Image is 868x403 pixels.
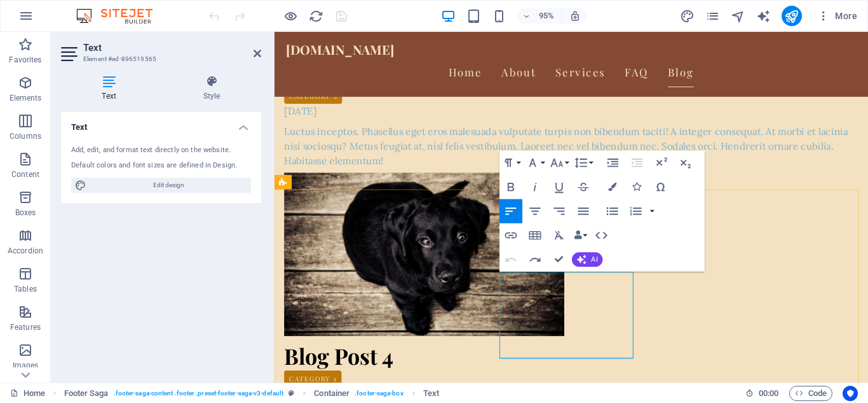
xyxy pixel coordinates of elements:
[756,8,771,24] button: text_generator
[601,174,624,199] button: Colors
[789,386,832,401] button: Code
[314,386,349,401] span: Click to select. Double-click to edit
[572,223,589,247] button: Data Bindings
[355,386,403,401] span: . footer-saga-box
[524,223,546,247] button: Insert Table
[536,8,557,24] h6: 95%
[309,9,323,24] i: Reload page
[548,174,571,199] button: Underline (Ctrl+U)
[8,246,43,256] p: Accordion
[680,8,695,24] button: design
[548,199,571,223] button: Align Right
[73,8,168,24] img: Editor Logo
[14,284,37,294] p: Tables
[795,386,827,401] span: Code
[524,247,546,271] button: Redo (Ctrl+Shift+Z)
[817,10,857,22] span: More
[782,6,802,26] button: publish
[843,386,858,401] button: Usercentrics
[626,150,649,174] button: Decrease Indent
[423,386,439,401] span: Click to select. Double-click to edit
[64,386,440,401] nav: breadcrumb
[812,6,862,26] button: More
[61,112,261,135] h4: Text
[572,174,595,199] button: Strikethrough
[9,55,41,65] p: Favorites
[756,9,771,24] i: AI Writer
[590,223,613,247] button: HTML
[649,174,672,199] button: Special Characters
[524,150,546,174] button: Font Family
[83,42,261,53] h2: Text
[15,208,36,218] p: Boxes
[308,8,323,24] button: reload
[499,150,522,174] button: Paragraph Format
[569,10,581,22] i: On resize automatically adjust zoom level to fit chosen device.
[71,145,251,156] div: Add, edit, and format text directly on the website.
[759,386,778,401] span: 00 00
[705,9,720,24] i: Pages (Ctrl+Alt+S)
[114,386,283,401] span: . footer-saga-content .footer .preset-footer-saga-v3-default
[90,178,247,193] span: Edit design
[10,322,41,332] p: Features
[10,386,45,401] a: Click to cancel selection. Double-click to open Pages
[83,53,236,65] h3: Element #ed-896519565
[625,199,648,223] button: Ordered List
[705,8,721,24] button: pages
[674,150,697,174] button: Subscript
[680,9,695,24] i: Design (Ctrl+Alt+Y)
[731,8,746,24] button: navigator
[517,8,562,24] button: 95%
[572,199,595,223] button: Align Justify
[572,251,602,266] button: AI
[11,169,39,180] p: Content
[64,386,109,401] span: Click to select. Double-click to edit
[71,178,251,193] button: Edit design
[524,174,546,199] button: Italic (Ctrl+I)
[10,131,41,141] p: Columns
[548,150,571,174] button: Font Size
[648,199,657,223] button: Ordered List
[10,93,42,103] p: Elements
[650,150,673,174] button: Superscript
[731,9,745,24] i: Navigator
[784,9,799,24] i: Publish
[548,223,571,247] button: Clear Formatting
[592,255,598,262] span: AI
[61,75,162,102] h4: Text
[499,174,522,199] button: Bold (Ctrl+B)
[499,223,522,247] button: Insert Link
[524,199,546,223] button: Align Center
[499,199,522,223] button: Align Left
[602,150,625,174] button: Increase Indent
[601,199,624,223] button: Unordered List
[162,75,261,102] h4: Style
[71,160,251,171] div: Default colors and font sizes are defined in Design.
[625,174,648,199] button: Icons
[745,386,779,401] h6: Session time
[548,247,571,271] button: Confirm (Ctrl+⏎)
[288,390,294,397] i: This element is a customizable preset
[572,150,595,174] button: Line Height
[499,247,522,271] button: Undo (Ctrl+Z)
[768,388,770,398] span: :
[13,360,39,371] p: Images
